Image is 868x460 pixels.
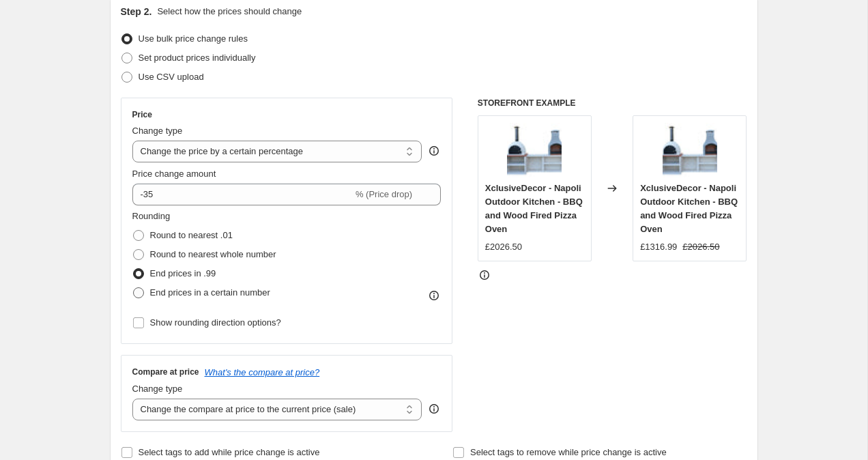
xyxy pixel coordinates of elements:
[157,5,302,18] p: Select how the prices should change
[478,98,747,109] h6: STOREFRONT EXAMPLE
[150,268,216,278] span: End prices in .99
[682,240,719,254] strike: £2026.50
[139,33,248,44] span: Use bulk price change rules
[121,5,152,18] h2: Step 2.
[132,366,199,377] h3: Compare at price
[150,317,281,328] span: Show rounding direction options?
[663,123,717,177] img: Clementi_Napoli_Kitchen_product_image_main_80x.webp
[640,240,677,254] div: £1316.99
[150,287,270,298] span: End prices in a certain number
[507,123,562,177] img: Clementi_Napoli_Kitchen_product_image_main_80x.webp
[139,53,256,63] span: Set product prices individually
[132,109,152,120] h3: Price
[150,249,276,259] span: Round to nearest whole number
[132,169,216,179] span: Price change amount
[205,367,320,377] button: What's the compare at price?
[640,183,738,234] span: XclusiveDecor - Napoli Outdoor Kitchen - BBQ and Wood Fired Pizza Oven
[485,183,583,234] span: XclusiveDecor - Napoli Outdoor Kitchen - BBQ and Wood Fired Pizza Oven
[150,230,233,240] span: Round to nearest .01
[485,240,522,254] div: £2026.50
[356,189,412,199] span: % (Price drop)
[132,126,183,136] span: Change type
[139,72,204,82] span: Use CSV upload
[470,447,667,457] span: Select tags to remove while price change is active
[132,384,183,394] span: Change type
[132,184,353,205] input: -15
[139,447,320,457] span: Select tags to add while price change is active
[132,211,171,221] span: Rounding
[427,144,441,158] div: help
[427,402,441,416] div: help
